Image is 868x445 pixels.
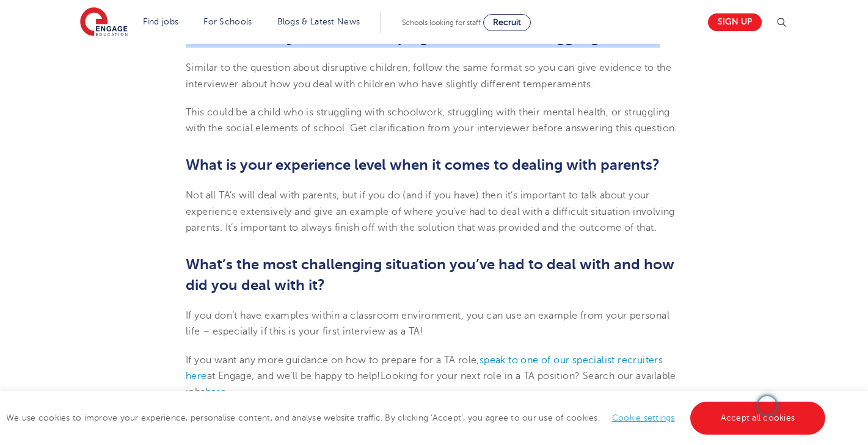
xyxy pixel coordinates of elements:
span: . [226,386,228,397]
span: We use cookies to improve your experience, personalise content, and analyse website traffic. By c... [6,413,828,422]
a: Blogs & Latest News [277,17,360,26]
span: Looking for your next role in a TA position? Search our available jobs [186,371,676,397]
b: What’s the most challenging situation you’ve had to deal with and how did you deal with it? [186,256,674,294]
img: Engage Education [80,7,128,38]
a: For Schools [203,17,252,26]
span: Similar to the question about disruptive children, follow the same format so you can give evidenc... [186,62,671,89]
span: If you want any more guidance on how to prepare for a TA role, at Engage, and we’ll be happy to h... [186,355,663,382]
a: Recruit [483,14,531,31]
span: Not all TA’s will deal with parents, but if you do (and if you have) then it’s important to talk ... [186,190,675,233]
a: here [205,386,227,397]
span: If you don’t have examples within a classroom environment, you can use an example from your perso... [186,310,669,337]
span: Recruit [493,18,521,27]
a: Find jobs [143,17,179,26]
a: Accept all cookies [690,402,826,435]
a: Cookie settings [612,413,675,422]
a: Sign up [708,13,762,31]
span: This could be a child who is struggling with schoolwork, struggling with their mental health, or ... [186,107,677,134]
b: What is your experience level when it comes to dealing with parents? [186,156,660,173]
span: Schools looking for staff [402,18,481,27]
